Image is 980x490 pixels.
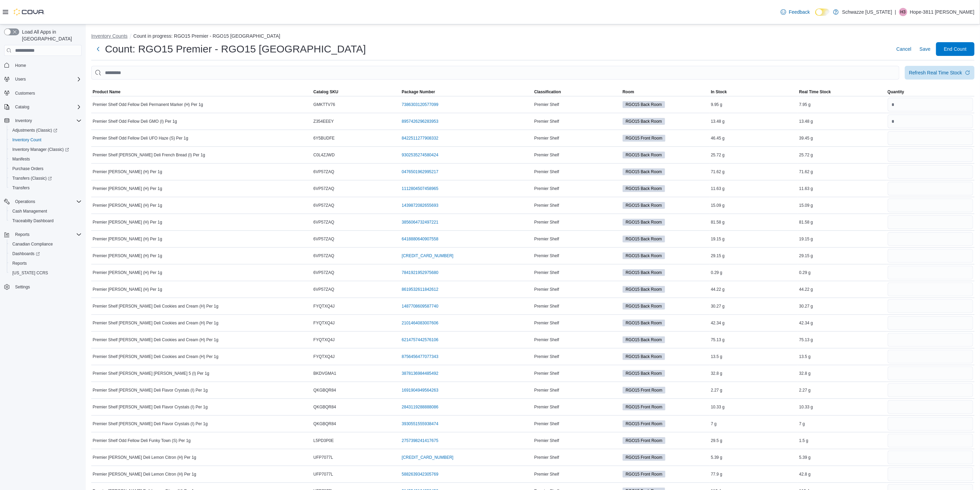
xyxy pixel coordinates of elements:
span: Premier Shelf Odd Fellow Deli GMO (I) Per 1g [93,119,177,124]
span: RGO15 Back Room [623,118,665,125]
div: 39.45 g [798,134,886,142]
a: Canadian Compliance [10,240,56,248]
span: Users [12,75,82,83]
button: Count in progress: RGO15 Premier - RGO15 [GEOGRAPHIC_DATA] [133,33,280,39]
span: Inventory Manager (Classic) [10,145,82,154]
span: Premier Shelf [534,186,559,191]
a: Inventory Count [10,136,44,144]
button: Save [917,42,933,56]
span: RGO15 Front Room [626,135,662,141]
span: RGO15 Back Room [623,320,665,326]
span: Transfers [12,185,29,191]
span: RGO15 Back Room [623,152,665,158]
span: Premier [PERSON_NAME] (H) Per 1g [93,287,162,292]
span: Transfers (Classic) [10,174,82,182]
div: 30.27 g [710,302,798,310]
span: FYQTXQ4J [314,354,335,359]
span: Premier Shelf [534,102,559,107]
span: RGO15 Front Room [623,404,665,410]
span: Purchase Orders [12,166,44,171]
span: 6VP57ZAQ [314,203,334,208]
span: Traceabilty Dashboard [12,218,54,224]
div: Refresh Real Time Stock [909,69,962,76]
span: RGO15 Front Room [623,420,665,427]
button: In Stock [710,88,798,96]
span: Premier Shelf [534,320,559,326]
span: Premier Shelf [534,337,559,343]
a: 8756456477077343 [402,354,438,359]
span: Transfers [10,184,82,192]
button: Canadian Compliance [7,239,84,249]
p: Hope-3811 [PERSON_NAME] [910,8,975,16]
span: Save [920,46,931,52]
span: Premier Shelf [PERSON_NAME] Deli Cookies and Cream (H) Per 1g [93,303,219,309]
input: Dark Mode [815,9,830,16]
div: 13.48 g [710,117,798,126]
span: Canadian Compliance [10,240,82,248]
span: Inventory [15,118,32,123]
span: Premier Shelf [534,287,559,292]
div: 32.8 g [798,369,886,378]
a: Home [12,61,29,70]
button: Inventory [12,117,35,125]
span: Z354EEEY [314,119,334,124]
span: Premier Shelf [PERSON_NAME] Deli Cookies and Cream (H) Per 1g [93,337,219,343]
a: Customers [12,89,38,97]
div: 75.13 g [798,336,886,344]
span: Manifests [10,155,82,163]
div: 30.27 g [798,302,886,310]
div: 13.5 g [798,352,886,361]
div: 2.27 g [798,386,886,394]
a: Transfers (Classic) [7,174,84,183]
span: Settings [12,283,82,291]
span: Adjustments (Classic) [10,126,82,134]
a: 8957426296283953 [402,119,438,124]
span: RGO15 Back Room [626,236,662,242]
span: Manifests [12,156,30,162]
span: Product Name [93,89,120,95]
span: Premier Shelf [534,119,559,124]
span: QKGBQR84 [314,421,336,427]
button: Users [1,74,84,84]
button: Catalog [1,102,84,112]
span: Classification [534,89,561,95]
span: RGO15 Back Room [623,269,665,276]
div: 71.62 g [710,168,798,176]
div: 29.5 g [710,437,798,445]
a: 9302535274580424 [402,152,438,158]
div: 81.58 g [710,218,798,226]
span: RGO15 Front Room [626,438,662,444]
span: Cash Management [12,208,47,214]
div: 32.8 g [710,369,798,378]
span: RGO15 Back Room [623,101,665,108]
a: Inventory Manager (Classic) [7,145,84,154]
div: 0.29 g [710,268,798,277]
span: RGO15 Back Room [626,253,662,259]
a: 3930551555938474 [402,421,438,427]
span: Inventory Count [12,137,42,143]
span: Quantity [888,89,905,95]
div: 42.34 g [798,319,886,327]
button: Package Number [400,88,533,96]
button: Refresh Real Time Stock [905,66,975,80]
a: 2101464083007606 [402,320,438,326]
span: Premier Shelf [PERSON_NAME] Deli Flavor Crystals (I) Per 1g [93,421,208,427]
span: RGO15 Back Room [626,286,662,292]
span: [US_STATE] CCRS [12,270,48,276]
a: 1487708609587740 [402,303,438,309]
button: Cash Management [7,206,84,216]
span: Canadian Compliance [12,241,53,247]
button: Classification [533,88,622,96]
a: 5882639342305769 [402,471,438,477]
span: RGO15 Back Room [623,336,665,343]
span: RGO15 Front Room [623,387,665,394]
span: RGO15 Back Room [623,353,665,360]
div: 19.15 g [798,235,886,243]
div: 42.34 g [710,319,798,327]
span: Premier Shelf [PERSON_NAME] [PERSON_NAME] 5 (I) Per 1g [93,371,209,376]
span: RGO15 Back Room [623,202,665,209]
span: Catalog [12,103,82,111]
div: 15.09 g [710,201,798,210]
span: Customers [15,91,35,96]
